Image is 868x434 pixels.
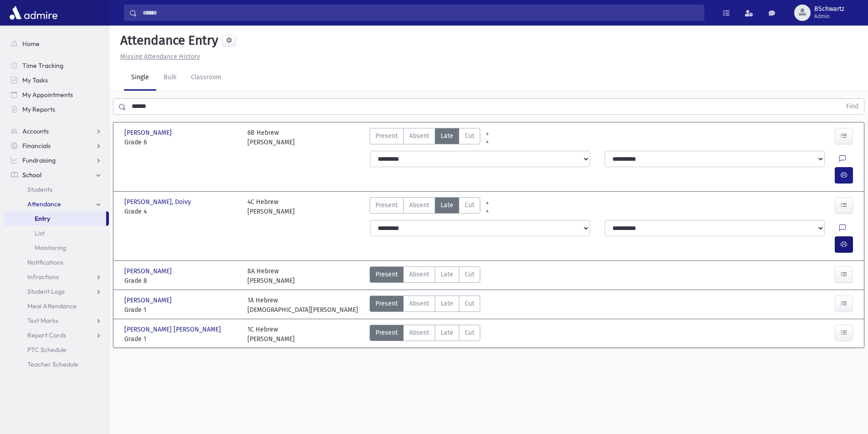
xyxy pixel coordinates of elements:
span: Late [441,270,453,279]
span: School [22,171,41,179]
div: AttTypes [370,325,480,344]
span: Monitoring [35,244,66,252]
a: Students [4,182,109,197]
a: Infractions [4,270,109,284]
span: Late [441,299,453,308]
span: Present [375,328,398,337]
div: AttTypes [370,296,480,315]
span: Absent [409,131,429,141]
div: 8A Hebrew [PERSON_NAME] [247,266,295,286]
span: BSchwartz [814,5,844,13]
span: Grade 1 [124,305,238,315]
span: Grade 6 [124,138,238,147]
h5: Attendance Entry [117,33,218,48]
a: My Appointments [4,87,109,102]
span: Infractions [27,273,59,281]
span: Accounts [22,127,49,135]
a: Fundraising [4,153,109,168]
span: Student Logs [27,287,65,296]
span: Notifications [27,258,63,266]
span: Financials [22,142,51,150]
span: [PERSON_NAME] [124,296,174,305]
span: List [35,229,45,237]
a: Financials [4,138,109,153]
span: Present [375,200,398,210]
span: Absent [409,270,429,279]
div: AttTypes [370,128,480,147]
span: Teacher Schedule [27,360,78,368]
span: My Reports [22,105,55,113]
a: Monitoring [4,240,109,255]
a: PTC Schedule [4,342,109,357]
a: Entry [4,211,106,226]
button: Find [841,99,864,114]
span: [PERSON_NAME] [PERSON_NAME] [124,325,223,334]
span: Cut [465,270,474,279]
span: My Tasks [22,76,48,84]
a: Time Tracking [4,58,109,73]
span: Present [375,131,398,141]
input: Search [137,5,704,21]
span: Absent [409,200,429,210]
div: 4C Hebrew [PERSON_NAME] [247,197,295,216]
span: Students [27,185,52,194]
div: 1C Hebrew [PERSON_NAME] [247,325,295,344]
span: Time Tracking [22,61,63,70]
span: [PERSON_NAME], Doivy [124,197,193,207]
a: Classroom [184,65,229,91]
span: Entry [35,214,50,223]
span: Cut [465,328,474,337]
span: Present [375,299,398,308]
span: Admin [814,13,844,20]
span: Home [22,40,40,48]
span: Grade 1 [124,334,238,344]
a: Teacher Schedule [4,357,109,372]
img: AdmirePro [7,4,60,22]
span: PTC Schedule [27,346,67,354]
span: Attendance [27,200,61,208]
a: My Reports [4,102,109,117]
span: Cut [465,299,474,308]
a: My Tasks [4,73,109,87]
span: Meal Attendance [27,302,77,310]
a: Test Marks [4,313,109,328]
span: Late [441,328,453,337]
a: Bulk [156,65,184,91]
div: 6B Hebrew [PERSON_NAME] [247,128,295,147]
a: Meal Attendance [4,299,109,313]
span: Late [441,200,453,210]
span: Cut [465,131,474,141]
span: [PERSON_NAME] [124,128,174,138]
a: School [4,168,109,182]
a: Student Logs [4,284,109,299]
span: Fundraising [22,156,56,164]
div: 1A Hebrew [DEMOGRAPHIC_DATA][PERSON_NAME] [247,296,358,315]
span: [PERSON_NAME] [124,266,174,276]
span: Cut [465,200,474,210]
span: Test Marks [27,317,58,325]
a: Home [4,36,109,51]
span: Late [441,131,453,141]
span: Absent [409,328,429,337]
a: Attendance [4,197,109,211]
div: AttTypes [370,197,480,216]
a: Notifications [4,255,109,270]
span: Grade 4 [124,207,238,216]
a: Report Cards [4,328,109,342]
u: Missing Attendance History [120,53,200,61]
a: Missing Attendance History [117,53,200,61]
span: My Appointments [22,91,73,99]
a: Accounts [4,124,109,138]
span: Report Cards [27,331,66,339]
span: Absent [409,299,429,308]
div: AttTypes [370,266,480,286]
span: Grade 8 [124,276,238,286]
a: Single [124,65,156,91]
a: List [4,226,109,240]
span: Present [375,270,398,279]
